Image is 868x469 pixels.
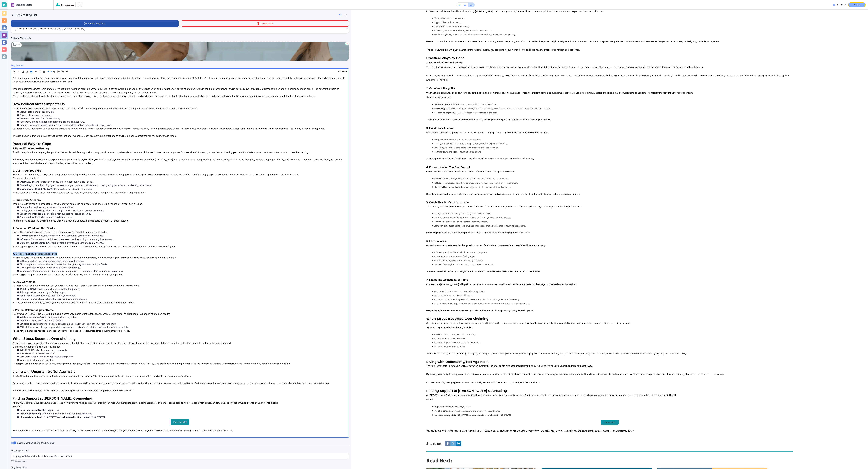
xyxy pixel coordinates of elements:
span: Trigger old wounds or traumas. [20,114,53,116]
span: Moving your body daily, whether through a walk, exercise, or gentle stretching. [434,142,508,145]
span: Fuel worry and rumination through constant media exposure. [20,120,85,123]
span: Sometimes, coping strategies at home are not enough. If political turmoil is disrupting your slee... [13,342,231,345]
span: online sessions for clients in [US_STATE] [472,414,511,416]
div: Emotional Health [38,26,61,31]
span: [MEDICAL_DATA] from socio-political instability [83,158,133,161]
h3: Need help? [836,3,846,6]
span: Signs you might benefit from therapy include: [13,345,61,348]
span: The news cycle is designed to keep you hooked, not calm. Without boundaries, endless scrolling ca... [13,256,177,259]
span: 6. Stay Connected [13,280,36,283]
button: Publish Blog Post [11,20,179,27]
span: Choosing one or two reliable sources rather than jumping between multiple feeds. [434,216,511,219]
span: Practical Ways to Cope [13,142,51,146]
span: Scheduling intentional connection with supportive friends or family. [20,212,91,215]
p: Crop [16,43,20,46]
span: Licensed therapists in [US_STATE] [434,414,468,416]
span: These resets don’t erase stress but they create a pause, allowing you to respond thoughtfully ins... [426,118,551,121]
span: When you are constantly on edge, your body gets stuck in fight-or-flight mode. This can make reas... [426,92,693,94]
span: Political uncertainty functions like a slow, steady [MEDICAL_DATA]. Unlike a single crisis, it do... [426,10,603,13]
span: Finding Support at [PERSON_NAME] Counseling [426,389,507,393]
span: . Just like any other [MEDICAL_DATA], these feelings have recognizable psychological impacts: int... [13,158,342,165]
span: In therapy, we often describe these experiences as [426,74,477,77]
span: Respecting differences reduces unnecessary conflict and keeps relationships strong during stressf... [13,329,130,332]
span: The good news is that while you cannot control national events, you can protect your mental healt... [426,49,580,51]
span: political grief [477,74,490,77]
span: At [PERSON_NAME] Counseling, we understand how overwhelming political uncertainty can feel. Our t... [426,394,677,396]
span: The truth is that political turmoil is unlikely to vanish overnight. The goal isn’t to eliminate ... [426,365,593,367]
h2: Website Editor [16,3,32,7]
p: Blog Page URL* [11,466,349,469]
span: Concern (but not control): [20,242,48,244]
div: [MEDICAL_DATA] [62,26,85,31]
span: Choosing one or two reliable sources rather than jumping between multiple feeds. [20,263,108,266]
span: Flexible scheduling [20,412,41,415]
span: A therapist can help you calm your body, untangle your thoughts, and create a personalized plan f... [13,362,290,365]
h2: Read Next: [426,458,793,463]
span: Going to bed and waking up around the same time. [20,206,74,209]
span: Share other posts using this blog post [17,441,55,445]
span: Grounding: [20,184,32,187]
span: Anchors provide stability and remind you that while much is uncertain, some parts of your life re... [426,157,535,160]
span: Flashbacks or intrusive memories. [20,352,56,355]
span: Media hygiene is just as important as [MEDICAL_DATA]. Protecting your input helps protect your pe... [426,231,531,234]
span: online sessions for clients in [US_STATE] [61,416,105,419]
span: or [490,74,492,77]
span: At [PERSON_NAME] Counseling, we understand how overwhelming political uncertainty can feel. Our t... [13,401,278,404]
span: Political stress can create isolation, but you don’t have to face it alone. Connection is a power... [426,244,546,247]
span: Stretching or [MEDICAL_DATA]: [20,188,54,190]
span: Political stress can create isolation, but you don’t have to face it alone. Connection is a power... [13,284,140,287]
span: Planning downtime after consuming difficult news. [434,150,482,153]
span: Use “I feel” statements instead of blame. [20,319,63,322]
span: Living with Uncertainty, Not Against It [13,369,75,373]
span: The news cycle is designed to keep you hooked, not calm. Without boundaries, endless scrolling ca... [426,205,581,208]
span: Doing something grounding—like a walk or phone call—immediately after consuming heavy news. [434,224,526,227]
span: Heighten vigilance, leaving you “on edge” even when nothing immediate is happening. [20,124,112,126]
span: Create conflict with friends and family. [434,25,470,28]
span: In-person and online therapy [434,405,463,408]
span: Your routines, how much news you consume, your self-care practices. [29,234,104,237]
span: One of the most effective mindsets is the “circles of control” model. Imagine three circles: [13,231,108,233]
span: Control: [20,234,29,237]
span: Difficulty functioning in daily life. [20,359,54,361]
span: Spending energy on the outer circle of concern fuels helplessness. Redirecting energy to your cir... [426,193,580,195]
span: 4. Focus on What You Can Control [426,166,470,169]
span: When you are constantly on edge, your body gets stuck in fight-or-flight mode. This can make reas... [13,173,299,176]
span: Turning off notifications so you control when you engage. [20,266,81,269]
label: Featured Top Media [11,37,31,40]
span: 6. Stay Connected [426,239,448,242]
span: The good news is that while you cannot control national events, you can protect your mental healt... [13,135,176,137]
span: 5. Create Healthy Media Boundaries [13,252,57,255]
span: Doing something grounding—like a walk or phone call—immediately after consuming heavy news. [20,270,124,272]
span: When life outside feels unpredictable, consistency at home can help restore balance. Build “ancho... [13,203,143,205]
span: Disrupt sleep and concentration. [434,17,465,20]
span: 2. Calm Your Body First [13,169,42,172]
span: Setting a limit on how many times a day you check the news. [434,212,491,215]
span: Practical Ways to Cope [426,56,464,60]
span: Take part in small, local actions that give you a sense of impact. [20,298,87,300]
span: Disrupt sleep and concentration. [20,110,54,113]
span: The first step is acknowledging that political distress is real. Feeling anxious, angry, sad, or ... [426,66,706,68]
span: Use “I feel” statements instead of blame. [434,294,472,297]
a: Contact Us! [171,419,189,425]
span: Research shows that continuous exposure to news headlines and arguments—especially through social... [426,40,720,43]
img: Your Logo [77,2,83,7]
a: Contact Us! [601,420,619,425]
span: Set aside specific times for political conversations rather than letting them erupt randomly. [434,298,520,301]
span: Stress & Anxiety [15,27,33,30]
span: Influence: [20,238,31,241]
span: Signs you might benefit from therapy include: [426,326,472,329]
span: Grounding: [434,107,445,110]
span: Validate each other’s reactions, even when they differ. [20,316,77,319]
span: How Political Stress Impacts Us [13,102,65,106]
span: Join supportive community or faith groups. [20,291,65,294]
span: By calming your body, focusing on what you can control, creating healthy media habits, staying co... [426,373,725,375]
span: Validate each other’s reactions, even when they differ. [434,290,484,293]
span: or [81,158,83,161]
span: Spending energy on the outer circle of concern fuels helplessness. Redirecting energy to your cir... [13,245,177,248]
div: Stress & Anxiety [15,26,37,31]
span: Simple practices include: [426,96,451,98]
span: Join supportive community or faith groups. [434,255,475,258]
span: Inhale for four counts, hold for four, exhale for six. [40,180,93,183]
span: Heighten vigilance, leaving you “on edge” even when nothing immediate is happening. [434,33,515,36]
span: Media hygiene is just as important as [MEDICAL_DATA]. Protecting your input helps protect your pe... [13,273,122,276]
